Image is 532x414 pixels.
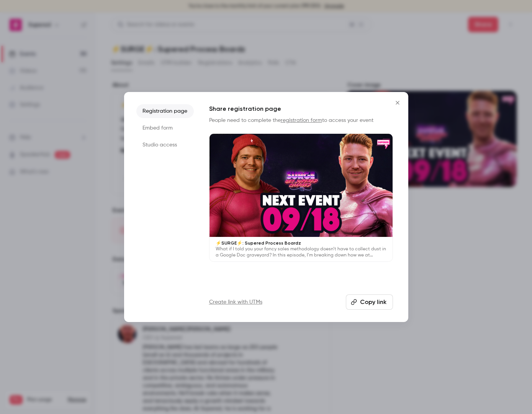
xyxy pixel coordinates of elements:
li: Registration page [136,104,194,118]
li: Studio access [136,138,194,152]
button: Close [390,95,405,110]
h1: Share registration page [209,104,393,113]
button: Copy link [346,294,393,310]
a: Create link with UTMs [209,298,262,306]
a: ⚡️SURGE⚡️: Supered Process BoardzWhat if I told you your fancy sales methodology doesn’t have to ... [209,133,393,262]
p: People need to complete the to access your event [209,117,393,124]
a: registration form [281,118,322,123]
p: ⚡️SURGE⚡️: Supered Process Boardz [216,240,386,246]
li: Embed form [136,121,194,135]
p: What if I told you your fancy sales methodology doesn’t have to collect dust in a Google Doc grav... [216,246,386,258]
